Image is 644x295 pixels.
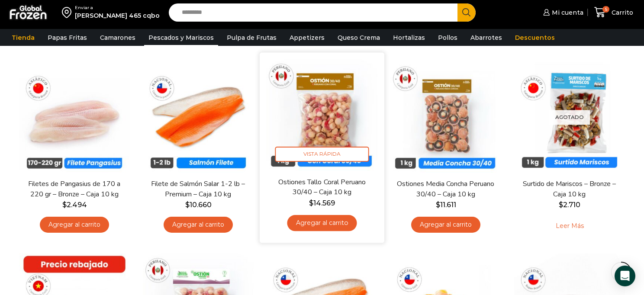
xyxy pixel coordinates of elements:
[62,201,67,209] span: $
[559,201,580,209] bdi: 2.710
[75,5,160,11] div: Enviar a
[222,29,281,46] a: Pulpa de Frutas
[7,29,39,46] a: Tienda
[592,2,635,22] a: 5 Carrito
[615,266,635,286] div: Open Intercom Messenger
[62,5,75,19] img: address-field-icon.svg
[389,29,429,46] a: Hortalizas
[542,217,597,235] a: Leé más sobre “Surtido de Mariscos - Bronze - Caja 10 kg”
[436,201,456,209] bdi: 11.611
[43,29,91,46] a: Papas Fritas
[511,29,559,46] a: Descuentos
[466,29,506,46] a: Abarrotes
[541,4,583,21] a: Mi cuenta
[549,110,590,125] p: Agotado
[396,179,496,199] a: Ostiones Media Concha Peruano 30/40 – Caja 10 kg
[62,201,87,209] bdi: 2.494
[550,8,583,17] span: Mi cuenta
[434,29,462,46] a: Pollos
[520,179,619,199] a: Surtido de Mariscos – Bronze – Caja 10 kg
[411,217,480,233] a: Agregar al carrito: “Ostiones Media Concha Peruano 30/40 - Caja 10 kg”
[285,29,329,46] a: Appetizers
[287,215,357,231] a: Agregar al carrito: “Ostiones Tallo Coral Peruano 30/40 - Caja 10 kg”
[309,199,335,207] bdi: 14.569
[75,11,160,20] div: [PERSON_NAME] 465 cqbo
[436,201,440,209] span: $
[25,179,124,199] a: Filetes de Pangasius de 170 a 220 gr – Bronze – Caja 10 kg
[275,147,369,162] span: Vista Rápida
[559,201,563,209] span: $
[148,179,248,199] a: Filete de Salmón Salar 1-2 lb – Premium – Caja 10 kg
[602,6,609,13] span: 5
[333,29,384,46] a: Queso Crema
[185,201,190,209] span: $
[40,217,109,233] a: Agregar al carrito: “Filetes de Pangasius de 170 a 220 gr - Bronze - Caja 10 kg”
[164,217,233,233] a: Agregar al carrito: “Filete de Salmón Salar 1-2 lb – Premium - Caja 10 kg”
[96,29,140,46] a: Camarones
[609,8,633,17] span: Carrito
[144,29,218,46] a: Pescados y Mariscos
[185,201,212,209] bdi: 10.660
[272,177,372,198] a: Ostiones Tallo Coral Peruano 30/40 – Caja 10 kg
[309,199,313,207] span: $
[457,3,476,22] button: Search button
